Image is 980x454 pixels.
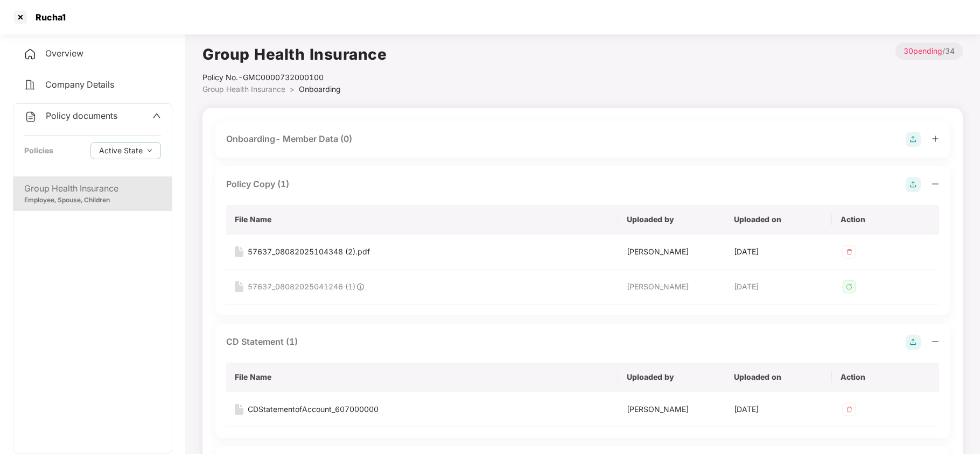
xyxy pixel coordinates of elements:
[90,142,161,159] button: Active Statedown
[226,363,618,392] th: File Name
[290,84,295,94] span: >
[906,335,921,350] img: svg+xml;base64,PHN2ZyB4bWxucz0iaHR0cDovL3d3dy53My5vcmcvMjAwMC9zdmciIHdpZHRoPSIyOCIgaGVpZ2h0PSIyOC...
[734,281,824,293] div: [DATE]
[832,205,939,235] th: Action
[895,42,963,60] p: / 34
[355,282,365,292] img: svg+xml;base64,PHN2ZyB4bWxucz0iaHR0cDovL3d3dy53My5vcmcvMjAwMC9zdmciIHdpZHRoPSIxOCIgaGVpZ2h0PSIxOC...
[832,363,939,392] th: Action
[627,281,717,293] div: [PERSON_NAME]
[627,246,717,258] div: [PERSON_NAME]
[24,145,53,157] div: Policies
[734,403,824,415] div: [DATE]
[627,403,717,415] div: [PERSON_NAME]
[46,110,117,121] span: Policy documents
[841,243,858,260] img: svg+xml;base64,PHN2ZyB4bWxucz0iaHR0cDovL3d3dy53My5vcmcvMjAwMC9zdmciIHdpZHRoPSIzMiIgaGVpZ2h0PSIzMi...
[24,79,37,91] img: svg+xml;base64,PHN2ZyB4bWxucz0iaHR0cDovL3d3dy53My5vcmcvMjAwMC9zdmciIHdpZHRoPSIyNCIgaGVpZ2h0PSIyNC...
[24,110,37,123] img: svg+xml;base64,PHN2ZyB4bWxucz0iaHR0cDovL3d3dy53My5vcmcvMjAwMC9zdmciIHdpZHRoPSIyNCIgaGVpZ2h0PSIyNC...
[248,246,370,258] div: 57637_08082025104348 (2).pdf
[226,335,298,349] div: CD Statement (1)
[29,12,66,23] div: Rucha1
[248,281,355,293] div: 57637_08082025041246 (1)
[725,363,832,392] th: Uploaded on
[906,132,921,147] img: svg+xml;base64,PHN2ZyB4bWxucz0iaHR0cDovL3d3dy53My5vcmcvMjAwMC9zdmciIHdpZHRoPSIyOCIgaGVpZ2h0PSIyOC...
[932,135,939,143] span: plus
[24,195,161,205] div: Employee, Spouse, Children
[147,148,152,154] span: down
[202,42,387,66] h1: Group Health Insurance
[235,281,243,292] img: svg+xml;base64,PHN2ZyB4bWxucz0iaHR0cDovL3d3dy53My5vcmcvMjAwMC9zdmciIHdpZHRoPSIxNiIgaGVpZ2h0PSIyMC...
[618,205,725,235] th: Uploaded by
[725,205,832,235] th: Uploaded on
[299,84,341,94] span: Onboarding
[45,48,83,59] span: Overview
[841,278,858,295] img: svg+xml;base64,PHN2ZyB4bWxucz0iaHR0cDovL3d3dy53My5vcmcvMjAwMC9zdmciIHdpZHRoPSIzMiIgaGVpZ2h0PSIzMi...
[906,177,921,192] img: svg+xml;base64,PHN2ZyB4bWxucz0iaHR0cDovL3d3dy53My5vcmcvMjAwMC9zdmciIHdpZHRoPSIyOCIgaGVpZ2h0PSIyOC...
[932,180,939,188] span: minus
[152,111,161,120] span: up
[235,246,243,257] img: svg+xml;base64,PHN2ZyB4bWxucz0iaHR0cDovL3d3dy53My5vcmcvMjAwMC9zdmciIHdpZHRoPSIxNiIgaGVpZ2h0PSIyMC...
[226,132,352,146] div: Onboarding- Member Data (0)
[99,145,143,157] span: Active State
[841,401,858,418] img: svg+xml;base64,PHN2ZyB4bWxucz0iaHR0cDovL3d3dy53My5vcmcvMjAwMC9zdmciIHdpZHRoPSIzMiIgaGVpZ2h0PSIzMi...
[45,79,114,90] span: Company Details
[202,84,285,94] span: Group Health Insurance
[235,404,243,415] img: svg+xml;base64,PHN2ZyB4bWxucz0iaHR0cDovL3d3dy53My5vcmcvMjAwMC9zdmciIHdpZHRoPSIxNiIgaGVpZ2h0PSIyMC...
[226,205,618,235] th: File Name
[248,403,379,415] div: CDStatementofAccount_607000000
[932,338,939,345] span: minus
[24,48,37,61] img: svg+xml;base64,PHN2ZyB4bWxucz0iaHR0cDovL3d3dy53My5vcmcvMjAwMC9zdmciIHdpZHRoPSIyNCIgaGVpZ2h0PSIyNC...
[226,178,289,191] div: Policy Copy (1)
[904,46,942,55] span: 30 pending
[618,363,725,392] th: Uploaded by
[734,246,824,258] div: [DATE]
[24,182,161,195] div: Group Health Insurance
[202,72,387,83] div: Policy No.- GMC0000732000100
